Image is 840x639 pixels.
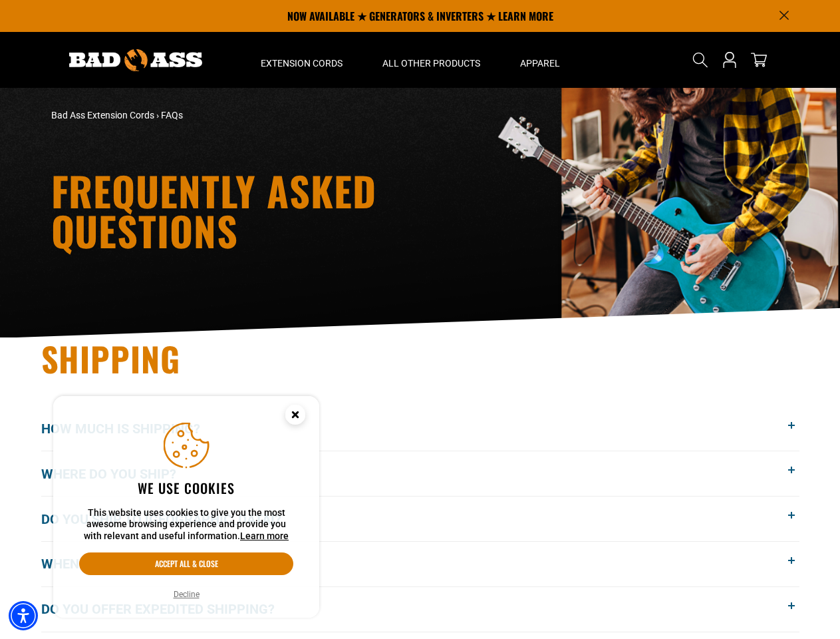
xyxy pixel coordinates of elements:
[41,464,196,484] span: Where do you ship?
[41,497,799,541] button: Do you ship to [GEOGRAPHIC_DATA]?
[51,170,537,250] h1: Frequently Asked Questions
[41,554,272,574] span: When will my order get here?
[41,419,220,439] span: How much is shipping?
[748,52,770,68] a: cart
[362,32,500,88] summary: All Other Products
[382,57,480,69] span: All Other Products
[156,110,159,120] span: ›
[240,531,289,541] a: This website uses cookies to give you the most awesome browsing experience and provide you with r...
[79,479,293,497] h2: We use cookies
[41,407,799,451] button: How much is shipping?
[69,49,202,71] img: Bad Ass Extension Cords
[41,333,181,383] span: Shipping
[51,110,154,120] a: Bad Ass Extension Cords
[261,57,343,69] span: Extension Cords
[41,587,799,632] button: Do you offer expedited shipping?
[161,110,183,120] span: FAQs
[79,552,293,575] button: Accept all & close
[520,57,560,69] span: Apparel
[41,451,799,496] button: Where do you ship?
[41,509,301,529] span: Do you ship to [GEOGRAPHIC_DATA]?
[271,396,319,437] button: Close this option
[51,108,537,122] nav: breadcrumbs
[79,507,293,542] p: This website uses cookies to give you the most awesome browsing experience and provide you with r...
[690,49,711,71] summary: Search
[53,396,319,618] aside: Cookie Consent
[241,32,362,88] summary: Extension Cords
[9,601,38,630] div: Accessibility Menu
[719,32,740,88] a: Open this option
[170,588,204,601] button: Decline
[41,542,799,586] button: When will my order get here?
[500,32,580,88] summary: Apparel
